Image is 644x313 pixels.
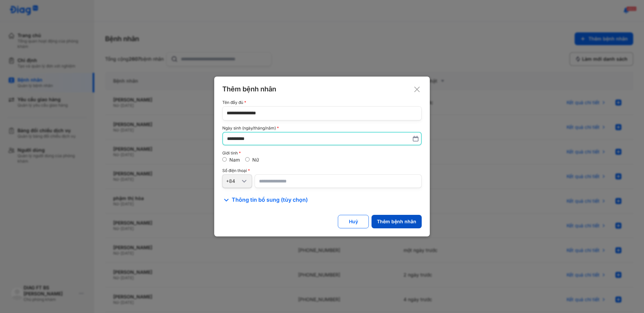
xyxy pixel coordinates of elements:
div: +84 [226,178,240,184]
div: Số điện thoại [222,168,422,173]
label: Nữ [252,157,259,163]
div: Thêm bệnh nhân [222,85,422,93]
span: Thông tin bổ sung (tùy chọn) [232,196,308,204]
button: Huỷ [338,215,369,228]
label: Nam [229,157,240,163]
div: Giới tính [222,151,422,155]
div: Thêm bệnh nhân [377,219,416,225]
div: Tên đầy đủ [222,100,422,105]
div: Ngày sinh (ngày/tháng/năm) [222,126,422,131]
button: Thêm bệnh nhân [372,215,422,228]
